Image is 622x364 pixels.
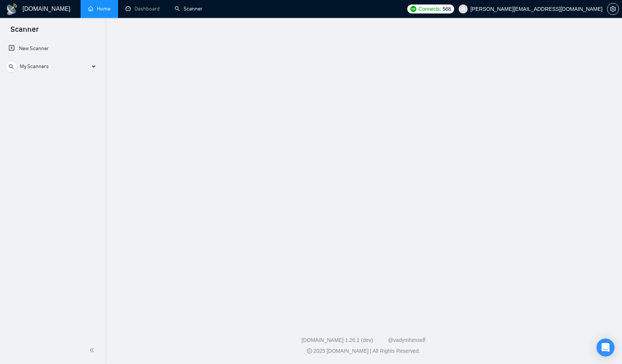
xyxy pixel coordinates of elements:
span: search [6,64,17,69]
a: setting [607,6,619,12]
a: homeHome [88,6,111,12]
span: user [461,6,466,12]
button: search [5,61,17,73]
li: New Scanner [3,41,102,56]
span: Scanner [4,24,45,40]
span: search [175,6,180,11]
a: New Scanner [9,41,96,56]
span: 568 [443,5,451,13]
span: double-left [89,346,97,354]
div: Open Intercom Messenger [597,339,615,357]
a: @vadymhimself [388,337,425,343]
a: [DOMAIN_NAME] 1.26.1 (dev) [302,337,373,343]
div: 2025 [DOMAIN_NAME] | All Rights Reserved. [111,347,616,355]
span: Scanner [184,6,202,12]
a: dashboardDashboard [126,6,160,12]
span: copyright [307,348,312,354]
span: Connects: [419,5,441,13]
img: logo [6,3,18,15]
img: upwork-logo.png [410,6,416,12]
span: setting [607,6,619,12]
li: My Scanners [3,59,102,77]
button: setting [607,3,619,15]
span: My Scanners [20,59,49,74]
